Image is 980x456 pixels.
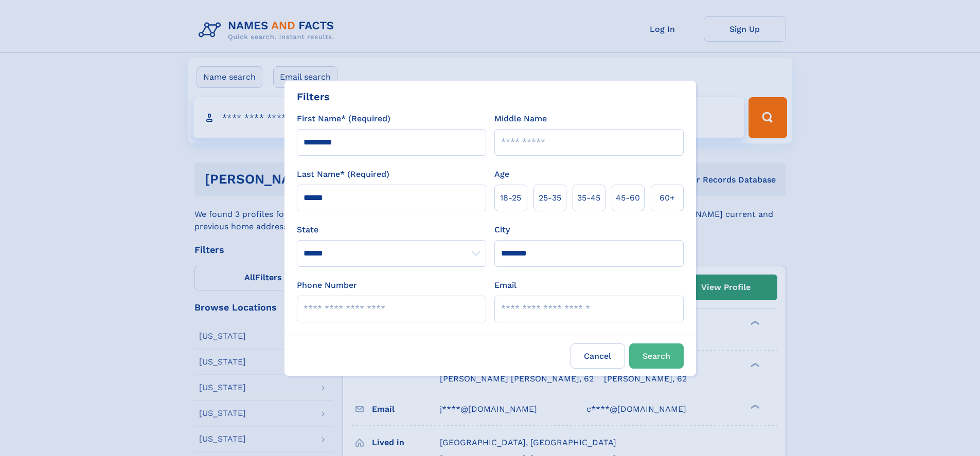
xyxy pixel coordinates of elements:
[660,192,675,204] span: 60+
[629,343,684,369] button: Search
[494,168,509,180] label: Age
[577,192,600,204] span: 35‑45
[297,279,357,291] label: Phone Number
[500,192,521,204] span: 18‑25
[539,192,561,204] span: 25‑35
[297,224,486,236] label: State
[297,113,390,125] label: First Name* (Required)
[494,224,510,236] label: City
[571,343,625,369] label: Cancel
[297,168,389,180] label: Last Name* (Required)
[616,192,640,204] span: 45‑60
[494,113,547,125] label: Middle Name
[494,279,516,291] label: Email
[297,89,330,104] div: Filters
